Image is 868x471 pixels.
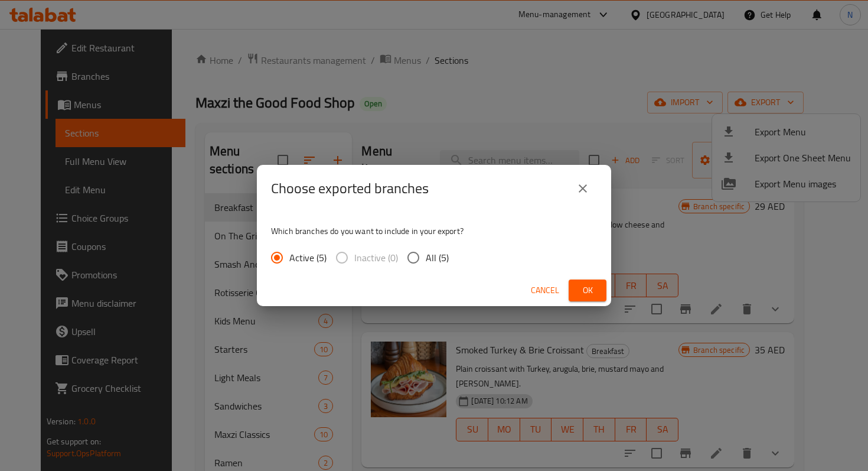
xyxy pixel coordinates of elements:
[569,280,606,301] button: Ok
[569,174,597,203] button: close
[271,179,429,198] h2: Choose exported branches
[354,251,398,265] span: Inactive (0)
[578,283,597,298] span: Ok
[289,251,327,265] span: Active (5)
[271,225,597,237] p: Which branches do you want to include in your export?
[426,251,449,265] span: All (5)
[526,280,564,301] button: Cancel
[531,283,559,298] span: Cancel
